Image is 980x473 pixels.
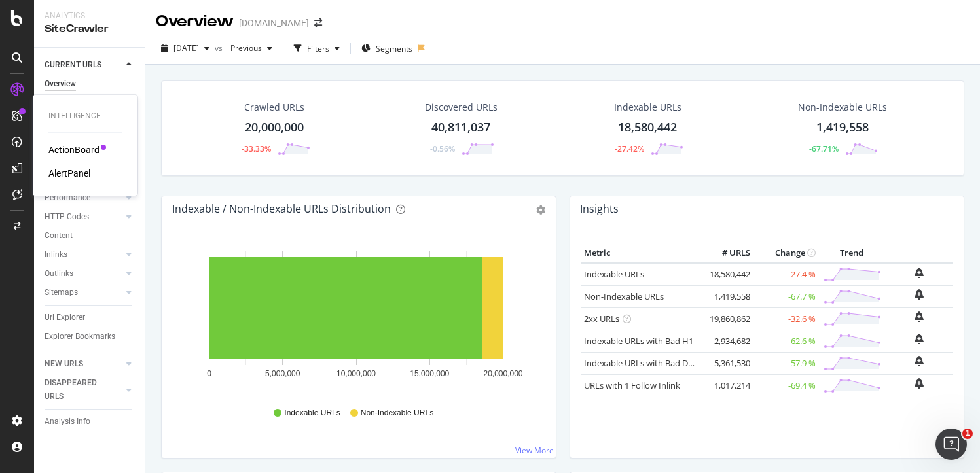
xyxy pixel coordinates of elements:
[48,111,122,122] div: Intelligence
[45,357,83,371] div: NEW URLS
[584,268,644,280] a: Indexable URLs
[215,43,225,54] span: vs
[45,191,90,205] div: Performance
[798,101,887,114] div: Non-Indexable URLs
[753,285,819,307] td: -67.7 %
[45,267,73,281] div: Outlinks
[376,43,412,54] span: Segments
[962,429,973,439] span: 1
[45,376,122,404] a: DISAPPEARED URLS
[701,330,753,352] td: 2,934,682
[584,313,619,324] a: 2xx URLs
[361,408,433,419] span: Non-Indexable URLs
[289,38,345,59] button: Filters
[356,38,418,59] button: Segments
[45,415,136,429] a: Analysis Info
[614,101,681,114] div: Indexable URLs
[753,330,819,352] td: -62.6 %
[615,143,644,154] div: -27.42%
[45,229,136,243] a: Content
[307,43,329,54] div: Filters
[336,369,376,378] text: 10,000,000
[45,58,101,72] div: CURRENT URLS
[172,243,540,395] svg: A chart.
[915,268,924,278] div: bell-plus
[45,248,122,262] a: Inlinks
[45,210,89,224] div: HTTP Codes
[584,357,727,369] a: Indexable URLs with Bad Description
[701,263,753,286] td: 18,580,442
[284,408,340,419] span: Indexable URLs
[580,200,619,218] h4: Insights
[45,58,122,72] a: CURRENT URLS
[45,210,122,224] a: HTTP Codes
[225,43,262,54] span: Previous
[819,243,884,263] th: Trend
[242,143,271,154] div: -33.33%
[584,290,664,302] a: Non-Indexable URLs
[753,307,819,330] td: -32.6 %
[430,143,455,154] div: -0.56%
[915,334,924,344] div: bell-plus
[701,352,753,374] td: 5,361,530
[915,289,924,300] div: bell-plus
[45,286,122,300] a: Sitemaps
[753,352,819,374] td: -57.9 %
[701,243,753,263] th: # URLS
[809,143,839,154] div: -67.71%
[45,10,134,22] div: Analytics
[915,356,924,366] div: bell-plus
[156,38,215,59] button: [DATE]
[48,143,100,156] a: ActionBoard
[265,369,300,378] text: 5,000,000
[935,429,967,460] iframe: Intercom live chat
[314,18,322,27] div: arrow-right-arrow-left
[172,202,391,215] div: Indexable / Non-Indexable URLs Distribution
[425,101,498,114] div: Discovered URLs
[45,248,67,262] div: Inlinks
[753,374,819,396] td: -69.4 %
[581,243,701,263] th: Metric
[753,243,819,263] th: Change
[701,374,753,396] td: 1,017,214
[225,38,278,59] button: Previous
[207,369,211,378] text: 0
[584,335,693,347] a: Indexable URLs with Bad H1
[45,311,136,324] a: Url Explorer
[245,119,304,136] div: 20,000,000
[915,311,924,322] div: bell-plus
[45,330,136,343] a: Explorer Bookmarks
[45,357,122,371] a: NEW URLS
[536,205,545,215] div: gear
[45,77,76,91] div: Overview
[753,263,819,286] td: -27.4 %
[515,445,554,456] a: View More
[584,379,680,391] a: URLs with 1 Follow Inlink
[410,369,449,378] text: 15,000,000
[45,77,136,91] a: Overview
[48,167,90,180] a: AlertPanel
[45,267,122,281] a: Outlinks
[244,101,304,114] div: Crawled URLs
[45,229,73,243] div: Content
[618,119,677,136] div: 18,580,442
[816,119,869,136] div: 1,419,558
[483,369,522,378] text: 20,000,000
[156,10,234,33] div: Overview
[45,22,134,37] div: SiteCrawler
[45,311,85,324] div: Url Explorer
[701,285,753,307] td: 1,419,558
[431,119,490,136] div: 40,811,037
[915,378,924,389] div: bell-plus
[173,43,199,54] span: 2025 Aug. 25th
[45,286,78,300] div: Sitemaps
[45,415,90,429] div: Analysis Info
[45,330,115,343] div: Explorer Bookmarks
[701,307,753,330] td: 19,860,862
[45,376,111,404] div: DISAPPEARED URLS
[239,16,309,29] div: [DOMAIN_NAME]
[45,191,122,205] a: Performance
